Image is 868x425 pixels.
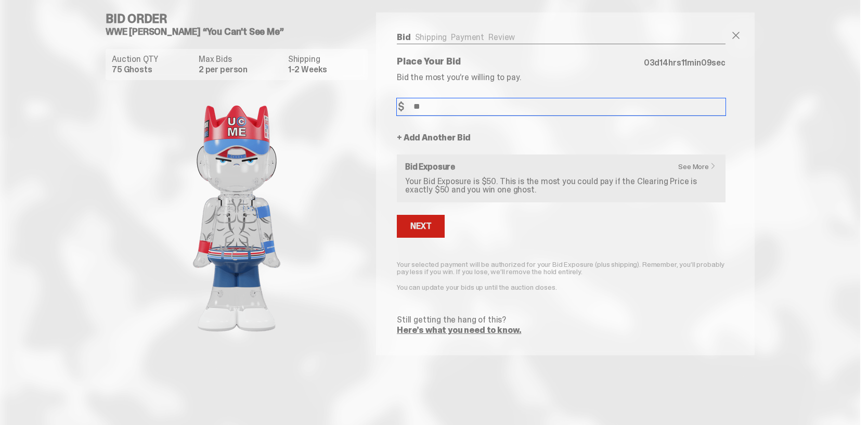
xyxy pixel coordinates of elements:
[410,222,431,230] div: Next
[644,57,655,68] span: 03
[397,32,411,43] a: Bid
[397,215,445,238] button: Next
[133,88,341,349] img: product image
[397,134,471,142] a: + Add Another Bid
[701,57,712,68] span: 09
[106,12,376,25] h4: Bid Order
[659,57,668,68] span: 14
[678,163,721,170] a: See More
[397,73,726,82] p: Bid the most you’re willing to pay.
[398,101,404,112] span: $
[397,316,726,324] p: Still getting the hang of this?
[397,261,726,275] p: Your selected payment will be authorized for your Bid Exposure (plus shipping). Remember, you’ll ...
[644,59,726,67] p: d hrs min sec
[112,66,192,74] dd: 75 Ghosts
[397,325,521,336] a: Here’s what you need to know.
[397,284,726,291] p: You can update your bids up until the auction closes.
[405,177,717,194] p: Your Bid Exposure is $50. This is the most you could pay if the Clearing Price is exactly $50 and...
[112,55,192,63] dt: Auction QTY
[681,57,688,68] span: 11
[199,66,282,74] dd: 2 per person
[199,55,282,63] dt: Max Bids
[106,27,376,36] h5: WWE [PERSON_NAME] “You Can't See Me”
[405,163,717,171] h6: Bid Exposure
[288,55,361,63] dt: Shipping
[288,66,361,74] dd: 1-2 Weeks
[397,57,644,66] p: Place Your Bid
